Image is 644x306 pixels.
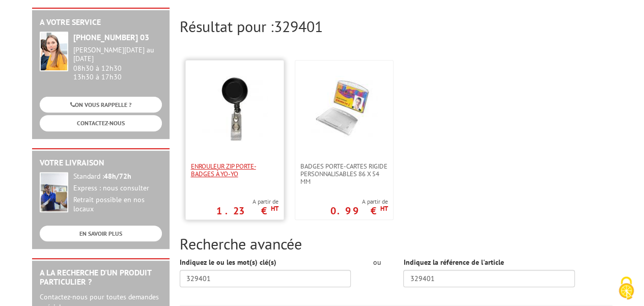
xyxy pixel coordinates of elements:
p: 0.99 € [330,208,388,214]
img: widget-service.jpg [40,32,68,71]
button: Cookies (fenêtre modale) [608,271,644,306]
a: EN SAVOIR PLUS [40,226,162,241]
img: Enrouleur Zip porte- badges à Yo-Yo [202,76,268,142]
h2: A votre service [40,18,162,27]
span: 329401 [274,16,323,36]
sup: HT [271,204,278,213]
sup: HT [380,204,388,213]
label: Indiquez la référence de l'article [403,257,503,267]
div: Express : nous consulter [73,184,162,193]
div: Standard : [73,172,162,181]
span: A partir de [330,198,388,206]
h2: Votre livraison [40,158,162,168]
span: Enrouleur Zip porte- badges à Yo-Yo [191,162,278,178]
a: ON VOUS RAPPELLE ? [40,97,162,113]
div: [PERSON_NAME][DATE] au [DATE] [73,46,162,63]
label: Indiquez le ou les mot(s) clé(s) [180,257,276,267]
div: Retrait possible en nos locaux [73,196,162,214]
strong: [PHONE_NUMBER] 03 [73,32,149,42]
a: Badges Porte-cartes rigide personnalisables 86 x 54 mm [295,162,393,185]
a: CONTACTEZ-NOUS [40,115,162,131]
div: ou [366,257,388,267]
span: A partir de [216,198,278,206]
a: Enrouleur Zip porte- badges à Yo-Yo [186,162,284,178]
img: widget-livraison.jpg [40,172,68,212]
h2: Recherche avancée [180,235,612,252]
p: 1.23 € [216,208,278,214]
img: Cookies (fenêtre modale) [613,275,639,301]
div: 08h30 à 12h30 13h30 à 17h30 [73,46,162,81]
span: Badges Porte-cartes rigide personnalisables 86 x 54 mm [300,162,388,185]
h2: A la recherche d'un produit particulier ? [40,268,162,286]
strong: 48h/72h [104,172,131,181]
img: Badges Porte-cartes rigide personnalisables 86 x 54 mm [311,76,377,142]
h2: Résultat pour : [180,18,612,35]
